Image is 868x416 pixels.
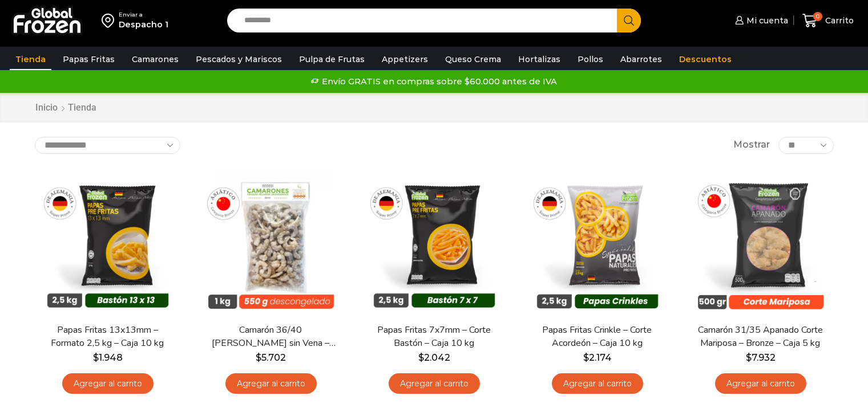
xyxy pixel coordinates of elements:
h1: Tienda [68,102,96,113]
span: Mi cuenta [744,15,788,26]
a: Agregar al carrito: “Camarón 31/35 Apanado Corte Mariposa - Bronze - Caja 5 kg” [715,373,806,394]
img: address-field-icon.svg [102,11,119,30]
bdi: 5.702 [256,352,286,363]
a: Descuentos [673,48,737,70]
a: Appetizers [376,48,434,70]
a: Pollos [572,48,609,70]
a: Mi cuenta [732,9,788,32]
a: Camarón 36/40 [PERSON_NAME] sin Vena – Bronze – Caja 10 kg [205,324,336,350]
a: Tienda [10,48,51,70]
a: Papas Fritas 13x13mm – Formato 2,5 kg – Caja 10 kg [42,324,173,350]
a: Agregar al carrito: “Papas Fritas Crinkle - Corte Acordeón - Caja 10 kg” [552,373,643,394]
span: Mostrar [733,138,770,152]
bdi: 7.932 [746,352,776,363]
a: Camarones [126,48,184,70]
a: Inicio [35,101,58,115]
a: Queso Crema [439,48,507,70]
span: $ [418,352,424,363]
span: $ [746,352,752,363]
span: $ [583,352,589,363]
a: Abarrotes [615,48,668,70]
bdi: 1.948 [93,352,123,363]
button: Search button [617,9,641,32]
span: Carrito [822,15,854,26]
select: Pedido de la tienda [35,137,180,154]
a: Hortalizas [512,48,566,70]
a: Agregar al carrito: “Papas Fritas 13x13mm - Formato 2,5 kg - Caja 10 kg” [62,373,154,394]
a: Agregar al carrito: “Camarón 36/40 Crudo Pelado sin Vena - Bronze - Caja 10 kg” [225,373,317,394]
bdi: 2.042 [418,352,450,363]
div: Enviar a [119,11,168,19]
a: Agregar al carrito: “Papas Fritas 7x7mm - Corte Bastón - Caja 10 kg” [389,373,480,394]
a: Camarón 31/35 Apanado Corte Mariposa – Bronze – Caja 5 kg [695,324,826,350]
a: Pulpa de Frutas [293,48,370,70]
bdi: 2.174 [583,352,612,363]
a: Papas Fritas Crinkle – Corte Acordeón – Caja 10 kg [531,324,663,350]
span: $ [256,352,261,363]
a: Pescados y Mariscos [190,48,288,70]
nav: Breadcrumb [35,101,96,115]
a: Papas Fritas [57,48,120,70]
span: $ [93,352,99,363]
span: 0 [813,12,822,21]
a: Papas Fritas 7x7mm – Corte Bastón – Caja 10 kg [368,324,499,350]
div: Despacho 1 [119,19,168,30]
a: 0 Carrito [800,7,857,34]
